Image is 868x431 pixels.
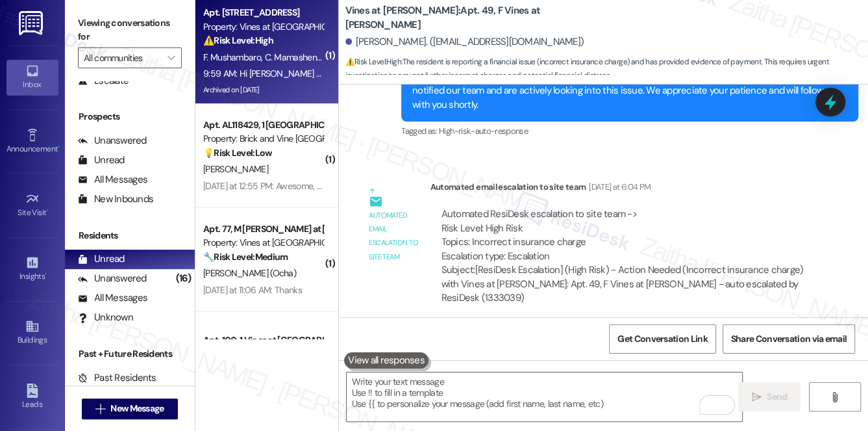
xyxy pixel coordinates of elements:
a: Inbox [6,60,58,95]
span: • [58,142,60,151]
i:  [95,404,105,414]
a: Site Visit • [6,188,58,223]
div: Automated email escalation to site team [430,180,815,198]
a: Buildings [6,315,58,350]
div: Automated ResiDesk escalation to site team -> Risk Level: High Risk Topics: Incorrect insurance c... [441,207,804,263]
button: Send [738,382,801,411]
span: Share Conversation via email [731,332,847,346]
div: Automated email escalation to site team [369,209,419,265]
span: Send [767,390,787,404]
span: F. Mushambaro [203,51,265,63]
div: Residents [65,229,195,242]
div: Unread [78,153,125,167]
strong: ⚠️ Risk Level: High [203,34,273,46]
span: [PERSON_NAME] [203,163,268,175]
div: Unknown [78,311,133,324]
b: Vines at [PERSON_NAME]: Apt. 49, F Vines at [PERSON_NAME] [345,4,605,32]
div: Property: Brick and Vine [GEOGRAPHIC_DATA] [203,132,323,146]
span: New Message [110,402,164,415]
div: Apt. 77, M [PERSON_NAME] at [PERSON_NAME] [203,222,323,236]
div: Prospects [65,110,195,124]
button: Get Conversation Link [609,324,715,354]
textarea: To enrich screen reader interactions, please activate Accessibility in Grammarly extension settings [347,372,743,421]
i:  [167,53,175,63]
strong: ⚠️ Risk Level: High [345,57,401,67]
i:  [830,392,839,402]
a: Insights • [6,252,58,287]
strong: 💡 Risk Level: Low [203,147,272,159]
button: New Message [82,398,178,419]
a: Leads [6,380,58,415]
div: Past + Future Residents [65,347,195,361]
div: Unread [78,252,125,266]
div: Unanswered [78,134,147,148]
label: Viewing conversations for [78,13,182,47]
span: : The resident is reporting a financial issue (incorrect insurance charge) and has provided evide... [345,55,868,83]
div: Archived on [DATE] [202,82,325,98]
div: Apt. 100, 1 Vines at [GEOGRAPHIC_DATA] [203,333,323,347]
span: Get Conversation Link [617,332,707,346]
div: Tagged as: [401,122,858,140]
img: ResiDesk Logo [19,11,45,35]
div: Apt. AL118429, 1 [GEOGRAPHIC_DATA] [203,118,323,132]
div: Escalate [78,74,129,88]
div: (16) [173,268,195,289]
div: [DATE] at 11:06 AM: Thanks [203,284,302,296]
div: Hi [PERSON_NAME] , thank you for bringing this important matter to our attention. We've immediate... [412,70,837,112]
div: New Inbounds [78,192,153,206]
div: Property: Vines at [GEOGRAPHIC_DATA] [203,20,323,34]
div: [PERSON_NAME]. ([EMAIL_ADDRESS][DOMAIN_NAME]) [345,35,584,49]
span: High-risk-auto-response [439,125,528,137]
div: [DATE] at 6:04 PM [586,180,651,194]
span: [PERSON_NAME] (Ocha) [203,267,296,279]
span: • [47,206,49,215]
div: All Messages [78,291,147,305]
div: Unanswered [78,272,147,285]
div: Property: Vines at [GEOGRAPHIC_DATA] [203,236,323,250]
div: [DATE] at 12:55 PM: Awesome, Thank you [PERSON_NAME] 🙏🏼 [203,180,435,192]
span: • [45,270,47,279]
i:  [752,392,762,402]
strong: 🔧 Risk Level: Medium [203,251,288,263]
div: All Messages [78,173,147,187]
div: Subject: [ResiDesk Escalation] (High Risk) - Action Needed (Incorrect insurance charge) with Vine... [441,263,804,305]
div: Apt. [STREET_ADDRESS] [203,6,323,20]
div: Past Residents [78,371,156,385]
span: C. Mamashenge [264,51,326,63]
button: Share Conversation via email [723,324,855,354]
input: All communities [84,47,161,68]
